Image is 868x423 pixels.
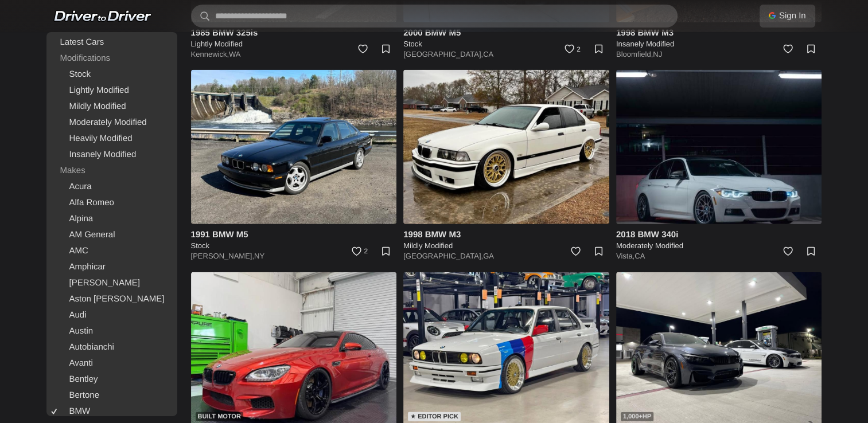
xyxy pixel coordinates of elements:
[49,50,175,66] div: Modifications
[191,50,229,58] a: Kennewick,
[49,291,175,307] a: Aston [PERSON_NAME]
[49,211,175,227] a: Alpina
[191,70,397,224] img: 1991 BMW M5 for sale
[49,99,175,115] a: Mildly Modified
[49,115,175,131] a: Moderately Modified
[49,227,175,243] a: AM General
[49,66,175,83] a: Stock
[49,355,175,371] a: Avanti
[616,27,822,49] a: 1998 BMW M3 Insanely Modified
[49,83,175,99] a: Lightly Modified
[49,195,175,211] a: Alfa Romeo
[254,252,264,260] a: NY
[635,252,645,260] a: CA
[616,241,822,251] h5: Moderately Modified
[49,131,175,147] a: Heavily Modified
[403,39,609,49] h5: Stock
[653,50,662,58] a: NJ
[49,307,175,323] a: Audi
[191,39,397,49] h5: Lightly Modified
[49,163,175,179] div: Makes
[191,27,397,49] a: 1985 BMW 325is Lightly Modified
[49,404,175,420] a: BMW
[483,50,493,58] a: CA
[191,229,397,241] h4: 1991 BMW M5
[403,229,609,251] a: 1998 BMW M3 Mildly Modified
[403,70,609,224] img: 1998 BMW M3 for sale
[191,229,397,251] a: 1991 BMW M5 Stock
[616,229,822,251] a: 2018 BMW 340i Moderately Modified
[229,50,240,58] a: WA
[49,259,175,275] a: Amphicar
[616,27,822,39] h4: 1998 BMW M3
[616,70,822,224] img: 2018 BMW 340i for sale
[616,39,822,49] h5: Insanely Modified
[403,50,483,58] a: [GEOGRAPHIC_DATA],
[621,412,653,421] div: 1,000+hp
[559,39,584,64] a: 2
[403,27,609,49] a: 2000 BMW M5 Stock
[483,252,494,260] a: GA
[616,252,635,260] a: Vista,
[616,50,653,58] a: Bloomfield,
[191,241,397,251] h5: Stock
[49,147,175,163] a: Insanely Modified
[49,323,175,339] a: Austin
[49,275,175,291] a: [PERSON_NAME]
[346,241,371,267] a: 2
[408,412,461,421] div: ★ Editor Pick
[616,229,822,241] h4: 2018 BMW 340i
[403,252,483,260] a: [GEOGRAPHIC_DATA],
[403,229,609,241] h4: 1998 BMW M3
[403,241,609,251] h5: Mildly Modified
[760,5,815,28] a: Sign In
[49,243,175,259] a: AMC
[49,179,175,195] a: Acura
[49,339,175,355] a: Autobianchi
[49,371,175,387] a: Bentley
[49,387,175,404] a: Bertone
[49,34,175,50] a: Latest Cars
[191,27,397,39] h4: 1985 BMW 325is
[196,412,243,421] div: Built Motor
[403,27,609,39] h4: 2000 BMW M5
[191,252,255,260] a: [PERSON_NAME],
